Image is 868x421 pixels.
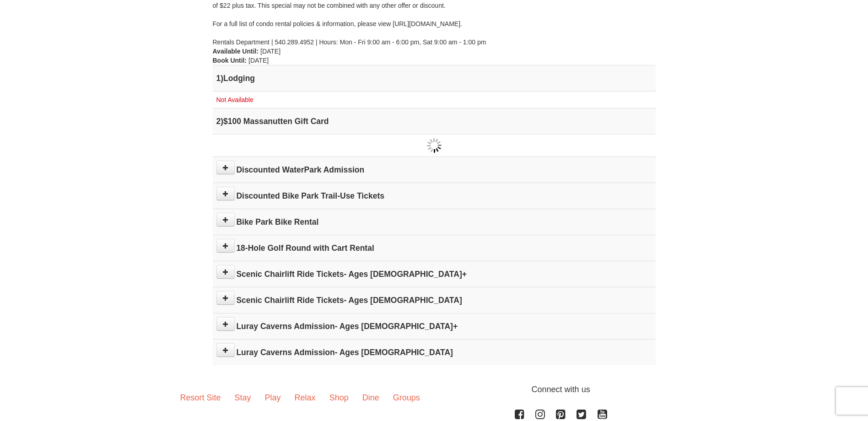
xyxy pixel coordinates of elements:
h4: Scenic Chairlift Ride Tickets- Ages [DEMOGRAPHIC_DATA] [216,296,652,305]
h4: 1 Lodging [216,74,652,83]
h4: Bike Park Bike Rental [216,217,652,227]
span: [DATE] [248,57,269,64]
img: wait gif [427,138,442,153]
a: Groups [386,383,427,412]
a: Relax [288,383,323,412]
strong: Book Until: [213,57,247,64]
p: Connect with us [173,383,695,396]
span: ) [221,117,223,126]
h4: 2 $100 Massanutten Gift Card [216,117,652,126]
h4: Luray Caverns Admission- Ages [DEMOGRAPHIC_DATA] [216,348,652,357]
span: ) [221,74,223,83]
a: Shop [323,383,356,412]
a: Resort Site [173,383,228,412]
h4: Discounted WaterPark Admission [216,165,652,174]
span: Not Available [216,96,253,103]
h4: Discounted Bike Park Trail-Use Tickets [216,191,652,200]
span: [DATE] [260,48,280,55]
h4: Scenic Chairlift Ride Tickets- Ages [DEMOGRAPHIC_DATA]+ [216,270,652,279]
strong: Available Until: [213,48,259,55]
a: Dine [356,383,386,412]
h4: 18-Hole Golf Round with Cart Rental [216,243,652,253]
a: Stay [228,383,258,412]
a: Play [258,383,288,412]
h4: Luray Caverns Admission- Ages [DEMOGRAPHIC_DATA]+ [216,322,652,331]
